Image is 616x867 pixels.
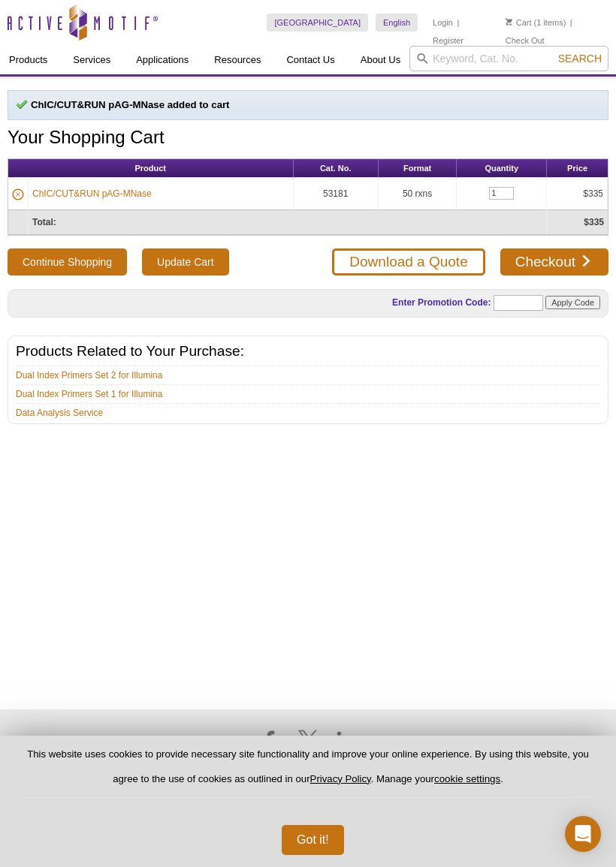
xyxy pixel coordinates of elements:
a: Services [64,46,119,74]
a: Check Out [506,35,545,46]
button: Continue Shopping [8,248,127,275]
a: Data Analysis Service [16,406,103,420]
h2: Products Related to Your Purchase: [16,345,600,358]
td: 50 rxns [379,178,457,210]
a: ChIC/CUT&RUN pAG-MNase [32,187,152,200]
button: Got it! [282,825,344,855]
p: This website uses cookies to provide necessary site functionality and improve your online experie... [24,748,592,798]
li: (1 items) [506,14,566,32]
label: Enter Promotion Code: [391,297,491,308]
p: ChIC/CUT&RUN pAG-MNase added to cart [16,98,600,112]
span: Cat. No. [320,164,352,173]
a: Dual Index Primers Set 1 for Illumina [16,387,162,401]
td: 53181 [294,178,379,210]
button: cookie settings [434,773,500,784]
div: Open Intercom Messenger [565,816,601,852]
li: | [457,14,459,32]
input: Keyword, Cat. No. [409,46,608,71]
td: $335 [547,178,608,210]
input: Update Cart [142,248,228,275]
a: English [376,14,418,32]
span: Price [567,164,587,173]
strong: $335 [584,217,604,227]
span: Quantity [485,164,518,173]
a: Applications [127,46,198,74]
a: [GEOGRAPHIC_DATA] [267,14,368,32]
a: Checkout [500,248,608,275]
strong: Total: [32,217,56,227]
a: Login [433,17,453,28]
li: | [570,14,572,32]
a: About Us [352,46,409,74]
a: Cart [506,17,532,28]
a: Contact Us [277,46,343,74]
input: Apply Code [545,296,600,309]
span: Format [403,164,431,173]
h1: Your Shopping Cart [8,128,608,149]
a: Register [433,35,464,46]
a: Privacy Policy [310,773,371,784]
button: Search [554,52,606,65]
span: Product [134,164,166,173]
a: Download a Quote [332,248,485,275]
span: Search [558,53,602,65]
a: Dual Index Primers Set 2 for Illumina [16,369,162,382]
img: Your Cart [506,18,512,26]
a: Resources [205,46,270,74]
